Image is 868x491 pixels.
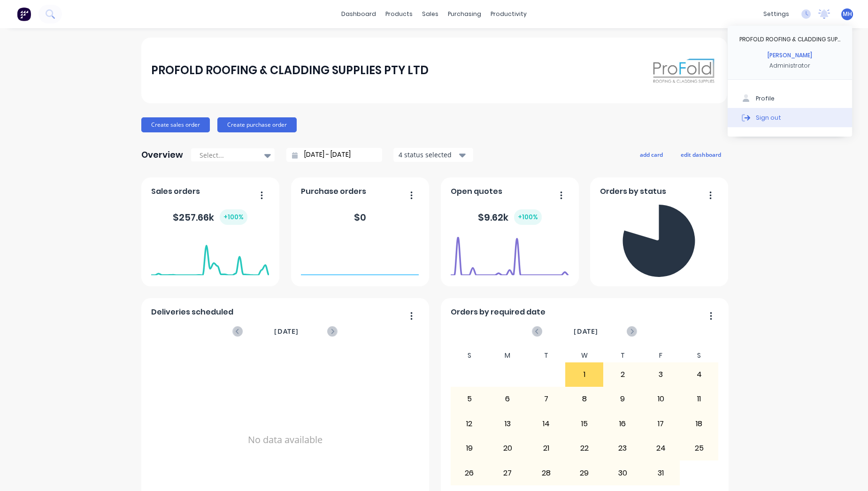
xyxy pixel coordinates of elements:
[514,209,542,225] div: + 100 %
[680,363,718,386] div: 4
[527,387,565,411] div: 7
[486,7,531,21] div: productivity
[651,54,717,87] img: PROFOLD ROOFING & CLADDING SUPPLIES PTY LTD
[566,461,603,484] div: 29
[451,437,488,460] div: 19
[604,437,641,460] div: 23
[151,61,429,80] div: PROFOLD ROOFING & CLADDING SUPPLIES PTY LTD
[642,412,680,436] div: 17
[489,437,527,460] div: 20
[489,412,527,436] div: 13
[451,387,488,411] div: 5
[756,113,781,122] div: Sign out
[489,461,527,484] div: 27
[642,363,680,386] div: 3
[768,51,812,60] div: [PERSON_NAME]
[604,387,641,411] div: 9
[566,412,603,436] div: 15
[17,7,31,21] img: Factory
[642,437,680,460] div: 24
[642,349,680,362] div: F
[489,387,527,411] div: 6
[527,437,565,460] div: 21
[274,326,299,337] span: [DATE]
[680,387,718,411] div: 11
[451,307,545,318] span: Orders by required date
[566,437,603,460] div: 22
[151,186,200,197] span: Sales orders
[451,186,502,197] span: Open quotes
[574,326,598,337] span: [DATE]
[642,387,680,411] div: 10
[443,7,486,21] div: purchasing
[642,461,680,484] div: 31
[354,210,366,224] div: $ 0
[604,412,641,436] div: 16
[843,10,852,18] span: MH
[759,7,794,21] div: settings
[680,412,718,436] div: 18
[769,61,810,70] div: Administrator
[451,412,488,436] div: 12
[634,148,669,161] button: add card
[527,412,565,436] div: 14
[301,186,366,197] span: Purchase orders
[141,146,183,164] div: Overview
[566,363,603,386] div: 1
[478,209,542,225] div: $ 9.62k
[600,186,666,197] span: Orders by status
[173,209,247,225] div: $ 257.66k
[393,148,473,162] button: 4 status selected
[381,7,417,21] div: products
[527,349,565,362] div: T
[728,108,852,127] button: Sign out
[141,117,210,132] button: Create sales order
[220,209,247,225] div: + 100 %
[728,89,852,108] button: Profile
[337,7,381,21] a: dashboard
[399,150,458,160] div: 4 status selected
[417,7,443,21] div: sales
[451,461,488,484] div: 26
[603,349,642,362] div: T
[217,117,297,132] button: Create purchase order
[756,94,775,103] div: Profile
[489,349,527,362] div: M
[675,148,727,161] button: edit dashboard
[604,461,641,484] div: 30
[680,349,718,362] div: S
[739,35,840,44] div: PROFOLD ROOFING & CLADDING SUP...
[680,437,718,460] div: 25
[565,349,604,362] div: W
[527,461,565,484] div: 28
[450,349,489,362] div: S
[604,363,641,386] div: 2
[566,387,603,411] div: 8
